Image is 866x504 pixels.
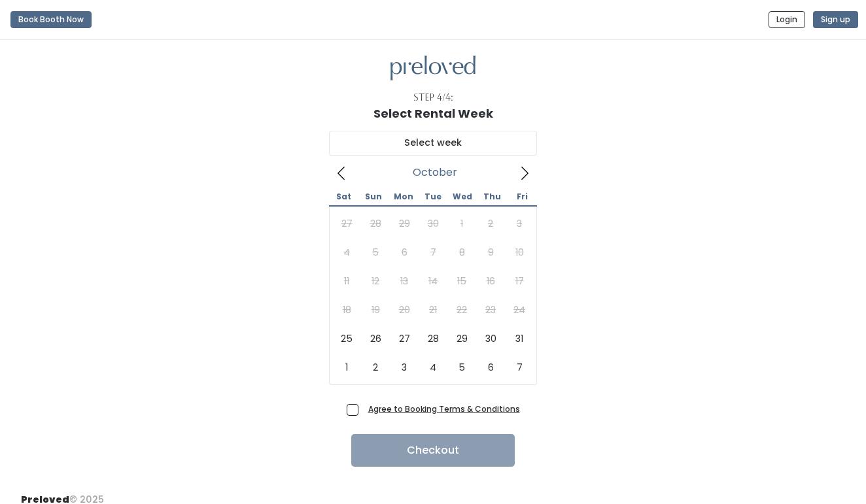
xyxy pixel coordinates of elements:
[332,353,361,382] span: November 1, 2025
[476,324,505,353] span: October 30, 2025
[477,193,507,201] span: Thu
[10,11,92,28] button: Book Booth Now
[368,403,520,414] a: Agree to Booking Terms & Conditions
[390,324,419,353] span: October 27, 2025
[419,324,447,353] span: October 28, 2025
[505,353,534,382] span: November 7, 2025
[373,107,493,120] h1: Select Rental Week
[418,193,447,201] span: Tue
[329,131,537,156] input: Select week
[413,91,453,105] div: Step 4/4:
[769,11,805,28] button: Login
[390,353,419,382] span: November 3, 2025
[447,353,476,382] span: November 5, 2025
[447,324,476,353] span: October 29, 2025
[389,193,418,201] span: Mon
[10,5,92,34] a: Book Booth Now
[351,434,515,467] button: Checkout
[358,193,388,201] span: Sun
[813,11,858,28] button: Sign up
[505,324,534,353] span: October 31, 2025
[448,193,477,201] span: Wed
[361,353,390,382] span: November 2, 2025
[332,324,361,353] span: October 25, 2025
[413,170,457,175] span: October
[390,56,476,81] img: preloved logo
[419,353,447,382] span: November 4, 2025
[361,324,390,353] span: October 26, 2025
[329,193,358,201] span: Sat
[508,193,537,201] span: Fri
[476,353,505,382] span: November 6, 2025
